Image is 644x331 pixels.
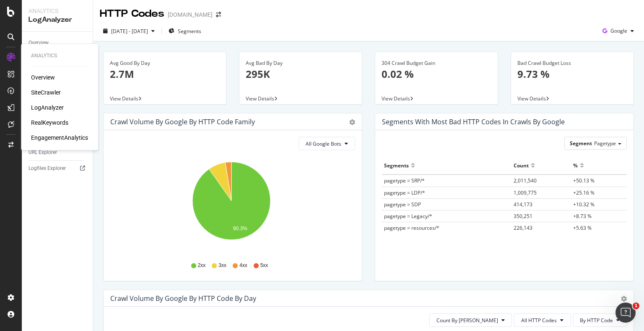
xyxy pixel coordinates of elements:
[570,140,592,147] span: Segment
[382,67,491,81] p: 0.02 %
[621,296,627,302] div: gear
[514,201,532,208] span: 414,173
[429,313,512,327] button: Count By [PERSON_NAME]
[29,15,86,25] div: LogAnalyzer
[110,67,220,81] p: 2.7M
[573,177,595,184] span: +50.13 %
[517,59,627,67] div: Bad Crawl Budget Loss
[29,7,86,15] div: Analytics
[514,213,532,220] span: 350,251
[573,159,578,172] div: %
[31,73,55,82] a: Overview
[168,10,213,19] div: [DOMAIN_NAME]
[31,133,88,142] a: EngagementAnalytics
[246,67,356,81] p: 295K
[31,88,61,97] a: SiteCrawler
[31,52,88,59] div: Analytics
[31,103,64,112] a: LogAnalyzer
[111,28,148,35] span: [DATE] - [DATE]
[100,7,164,21] div: HTTP Codes
[246,95,274,102] span: View Details
[384,224,439,231] span: pagetype = resources/*
[246,59,356,67] div: Avg Bad By Day
[384,201,421,208] span: pagetype = SDP
[514,189,537,196] span: 1,009,775
[517,95,546,102] span: View Details
[178,28,201,35] span: Segments
[517,67,627,81] p: 9.73 %
[216,12,221,18] div: arrow-right-arrow-left
[521,317,557,324] span: All HTTP Codes
[100,24,158,38] button: [DATE] - [DATE]
[514,313,571,327] button: All HTTP Codes
[31,118,68,127] a: RealKeywords
[573,224,592,231] span: +5.63 %
[573,313,627,327] button: By HTTP Code
[110,294,256,303] div: Crawl Volume by google by HTTP Code by Day
[382,95,410,102] span: View Details
[382,118,565,126] div: Segments with most bad HTTP codes in Crawls by google
[573,213,592,220] span: +8.73 %
[29,38,87,47] a: Overview
[514,224,532,231] span: 226,143
[299,137,355,150] button: All Google Bots
[610,27,627,34] span: Google
[218,262,226,269] span: 3xx
[436,317,498,324] span: Count By Day
[110,157,352,254] svg: A chart.
[615,303,636,323] iframe: Intercom live chat
[633,303,639,309] span: 1
[29,148,57,157] div: URL Explorer
[29,148,87,157] a: URL Explorer
[29,164,66,173] div: Logfiles Explorer
[384,189,425,196] span: pagetype = LDP/*
[260,262,268,269] span: 5xx
[29,164,87,173] a: Logfiles Explorer
[580,317,613,324] span: By HTTP Code
[382,59,491,67] div: 304 Crawl Budget Gain
[384,159,409,172] div: Segments
[165,24,205,38] button: Segments
[110,118,255,126] div: Crawl Volume by google by HTTP Code Family
[29,38,49,47] div: Overview
[594,140,616,147] span: Pagetype
[384,177,425,184] span: pagetype = SRP/*
[514,159,529,172] div: Count
[198,262,206,269] span: 2xx
[233,226,247,231] text: 90.3%
[110,59,220,67] div: Avg Good By Day
[599,24,637,38] button: Google
[384,213,432,220] span: pagetype = Legacy/*
[514,177,537,184] span: 2,011,540
[573,201,595,208] span: +10.32 %
[239,262,247,269] span: 4xx
[573,189,595,196] span: +25.16 %
[306,140,341,147] span: All Google Bots
[349,119,355,125] div: gear
[110,95,138,102] span: View Details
